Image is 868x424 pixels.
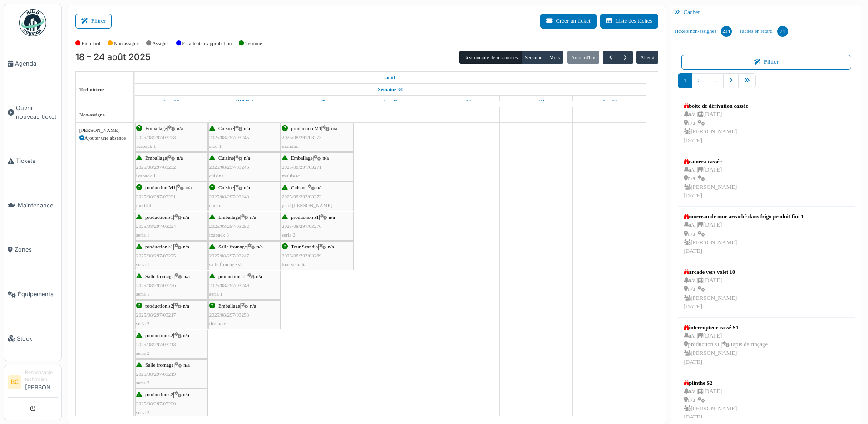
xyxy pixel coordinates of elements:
[4,183,61,228] a: Maintenance
[136,124,207,151] div: |
[282,223,322,229] span: 2025/08/297/03270
[681,155,740,203] a: camera cassée n/a |[DATE] n/a | [PERSON_NAME][DATE]
[684,276,737,311] div: n/a | [DATE] n/a | [PERSON_NAME] [DATE]
[678,73,855,96] nav: pager
[218,273,246,279] span: production s1
[684,110,748,145] div: n/a | [DATE] n/a | [PERSON_NAME] [DATE]
[282,135,322,140] span: 2025/08/297/03273
[526,96,547,107] a: 23 août 2025
[114,40,139,47] label: Non assigné
[291,244,318,249] span: Tour Scandia
[218,185,234,190] span: Cuisine
[209,183,280,210] div: |
[18,290,58,298] span: Équipements
[25,369,58,395] li: [PERSON_NAME]
[79,86,105,92] span: Techniciens
[282,262,306,267] span: tour scandia
[177,155,183,161] span: n/a
[183,273,190,279] span: n/a
[282,242,353,269] div: |
[681,100,750,147] a: boite de dérivation cassée n/a |[DATE] n/a | [PERSON_NAME][DATE]
[329,214,335,220] span: n/a
[209,232,229,237] span: ixapack 3
[136,223,176,229] span: 2025/08/297/03224
[282,202,333,208] span: petit [PERSON_NAME]
[234,96,256,107] a: 19 août 2025
[136,194,176,199] span: 2025/08/297/03231
[209,312,249,318] span: 2025/08/297/03253
[600,14,658,29] a: Liste des tâches
[15,59,58,68] span: Agenda
[183,244,189,249] span: n/a
[307,96,328,107] a: 20 août 2025
[209,173,224,178] span: cuisine
[291,185,306,190] span: Cuisine
[245,40,262,47] label: Terminé
[209,242,280,269] div: |
[136,202,152,208] span: multifil
[331,126,338,131] span: n/a
[209,262,242,267] span: salle fromage s2
[282,213,353,239] div: |
[209,135,249,140] span: 2025/08/297/03245
[8,369,58,398] a: BC Responsable technicien[PERSON_NAME]
[19,9,46,36] img: Badge_color-CXgf-gQk.svg
[684,332,768,367] div: n/a | [DATE] production s1 | Tapis de rinçage [PERSON_NAME] [DATE]
[82,40,100,47] label: En retard
[15,245,58,254] span: Zones
[282,143,299,149] span: mondini
[136,371,176,377] span: 2025/08/297/03219
[684,212,804,221] div: morceau de mur arraché dans frigo produit fini 1
[684,268,737,276] div: arcade vers volet 10
[145,126,167,131] span: Emballage
[4,227,61,272] a: Zones
[75,14,112,29] button: Filtrer
[16,156,58,165] span: Tickets
[567,51,599,64] button: Aujourd'hui
[145,333,173,338] span: production s2
[282,124,353,151] div: |
[681,55,852,70] button: Filtrer
[209,253,249,258] span: 2025/08/297/03247
[136,232,150,237] span: seria 1
[244,155,250,161] span: n/a
[136,262,150,267] span: seria 1
[282,173,300,178] span: multivac
[145,185,176,190] span: production M1
[256,273,262,279] span: n/a
[323,155,329,161] span: n/a
[636,51,658,64] button: Aller à
[136,380,150,385] span: seria 2
[209,302,280,328] div: |
[209,272,280,298] div: |
[136,135,176,140] span: 2025/08/297/03228
[4,272,61,317] a: Équipements
[136,173,156,178] span: ixapack 1
[177,126,183,131] span: n/a
[153,40,169,47] label: Assigné
[218,303,240,308] span: Emballage
[777,26,788,37] div: 74
[145,214,173,220] span: production s1
[218,155,234,161] span: Cuisine
[244,185,250,190] span: n/a
[136,321,150,326] span: seria 2
[183,303,189,308] span: n/a
[183,392,189,397] span: n/a
[250,214,256,220] span: n/a
[678,73,692,88] a: 1
[4,316,61,361] a: Stock
[671,19,735,44] a: Tickets non-assignés
[721,26,732,37] div: 214
[209,291,223,297] span: seria 1
[4,41,61,86] a: Agenda
[8,375,21,389] li: BC
[18,201,58,210] span: Maintenance
[183,333,189,338] span: n/a
[136,242,207,269] div: |
[209,283,249,288] span: 2025/08/297/03249
[282,194,322,199] span: 2025/08/297/03272
[136,143,156,149] span: Ixapack 1
[684,387,737,422] div: n/a | [DATE] n/a | [PERSON_NAME] [DATE]
[209,124,280,151] div: |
